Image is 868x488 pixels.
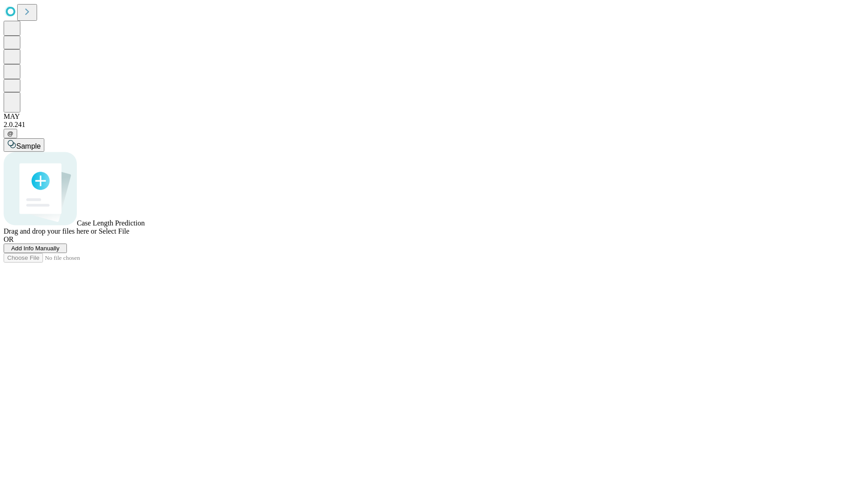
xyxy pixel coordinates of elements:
button: @ [4,129,17,138]
span: Sample [16,142,41,150]
span: OR [4,235,14,243]
div: MAY [4,113,864,121]
span: @ [7,130,14,137]
span: Drag and drop your files here or [4,227,97,235]
span: Case Length Prediction [77,219,145,227]
button: Add Info Manually [4,244,67,253]
span: Add Info Manually [11,245,60,252]
div: 2.0.241 [4,121,864,129]
button: Sample [4,138,44,152]
span: Select File [99,227,129,235]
